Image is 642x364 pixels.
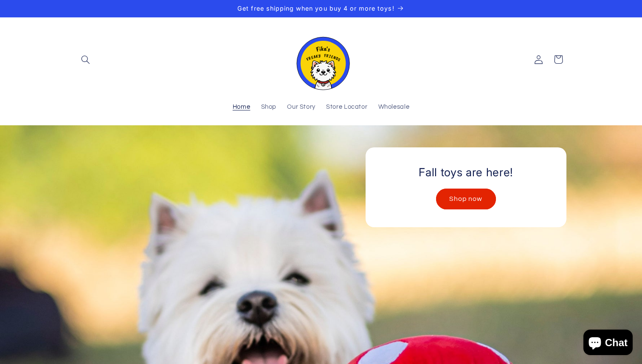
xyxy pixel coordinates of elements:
[378,103,410,111] span: Wholesale
[282,98,321,117] a: Our Story
[76,50,96,69] summary: Search
[321,98,373,117] a: Store Locator
[261,103,277,111] span: Shop
[373,98,415,117] a: Wholesale
[227,98,256,117] a: Home
[287,103,315,111] span: Our Story
[436,189,496,209] a: Shop now
[326,103,367,111] span: Store Locator
[256,98,282,117] a: Shop
[291,29,351,90] img: Fika's Freaky Friends
[288,26,354,93] a: Fika's Freaky Friends
[237,5,394,12] span: Get free shipping when you buy 4 or more toys!
[233,103,251,111] span: Home
[581,330,635,357] inbox-online-store-chat: Shopify online store chat
[419,165,513,180] h2: Fall toys are here!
